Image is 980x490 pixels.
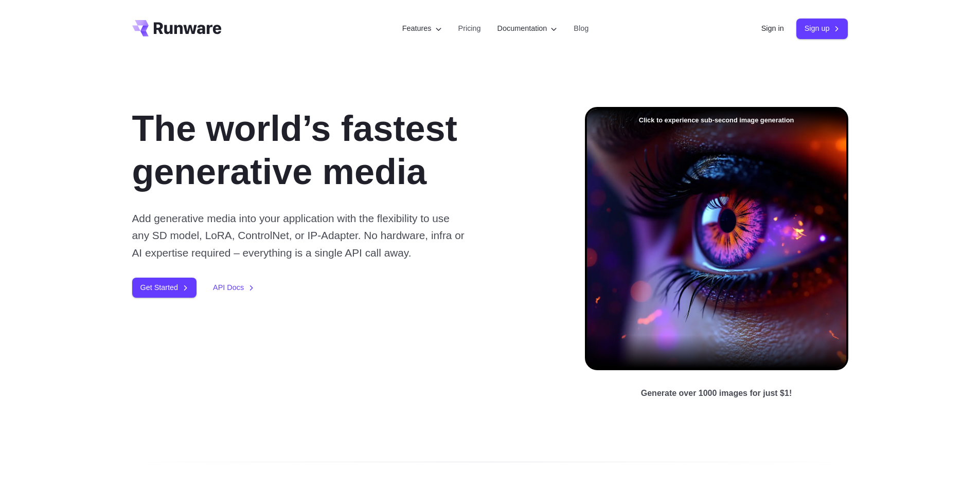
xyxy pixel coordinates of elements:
p: Add generative media into your application with the flexibility to use any SD model, LoRA, Contro... [132,210,468,261]
a: Go to / [132,20,222,37]
p: Generate over 1000 images for just $1! [641,387,792,400]
a: Get Started [132,278,197,298]
a: Pricing [458,23,481,34]
label: Documentation [497,23,558,34]
h1: The world’s fastest generative media [132,107,552,193]
label: Features [402,23,442,34]
a: Sign in [761,23,784,34]
a: API Docs [213,282,254,294]
a: Sign up [796,19,848,39]
a: Blog [574,23,589,34]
